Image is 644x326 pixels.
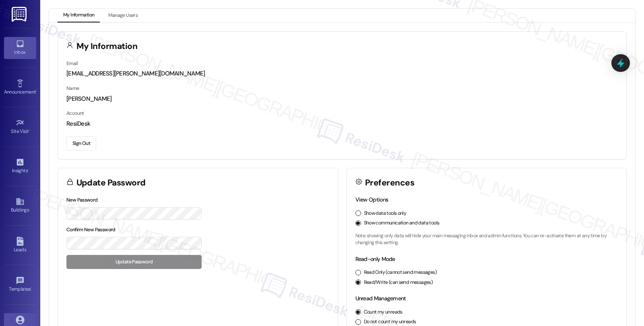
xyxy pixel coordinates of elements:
[355,196,388,203] label: View Options
[66,95,618,103] div: [PERSON_NAME]
[66,197,98,203] label: New Password
[4,274,36,295] a: Templates •
[364,210,407,217] label: Show data tools only
[4,195,36,216] a: Buildings
[76,179,146,187] h3: Update Password
[31,285,32,291] span: •
[364,309,402,316] label: Count my unreads
[364,279,433,286] label: Read/Write (can send messages)
[4,234,36,256] a: Leads
[4,37,36,59] a: Inbox
[76,42,138,51] h3: My Information
[66,69,618,78] div: [EMAIL_ADDRESS][PERSON_NAME][DOMAIN_NAME]
[355,295,406,302] label: Unread Management
[66,137,96,151] button: Sign Out
[66,226,116,233] label: Confirm New Password
[66,60,78,67] label: Email
[365,179,414,187] h3: Preferences
[12,7,28,22] img: ResiDesk Logo
[4,116,36,138] a: Site Visit •
[364,318,416,326] label: Do not count my unreads
[364,220,440,227] label: Show communication and data tools
[364,269,437,276] label: Read Only (cannot send messages)
[66,120,618,128] div: ResiDesk
[28,167,29,172] span: •
[29,127,30,133] span: •
[66,85,79,92] label: Name
[355,232,618,247] p: Note: showing only data will hide your main messaging inbox and admin functions. You can re-activ...
[58,9,100,22] button: My Information
[36,88,37,94] span: •
[4,155,36,177] a: Insights •
[103,9,143,22] button: Manage Users
[355,255,395,263] label: Read-only Mode
[66,110,84,116] label: Account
